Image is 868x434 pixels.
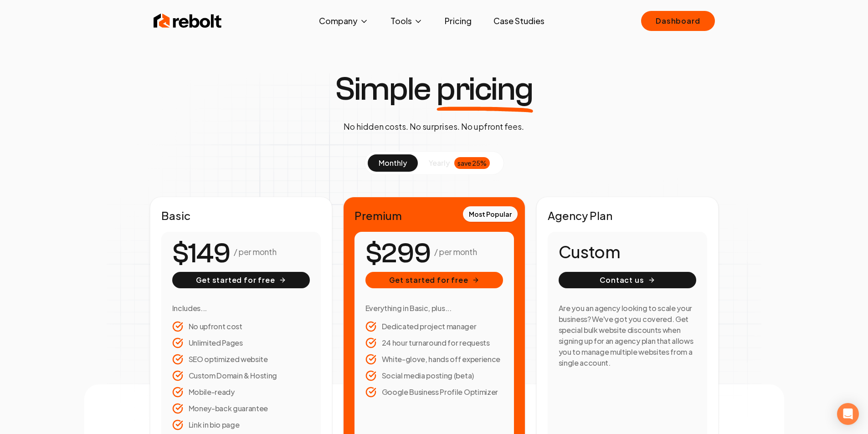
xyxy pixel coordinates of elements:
p: / per month [434,245,477,258]
h2: Agency Plan [548,208,707,223]
li: White-glove, hands off experience [365,354,503,365]
h2: Basic [161,208,321,223]
number-flow-react: $149 [172,233,230,274]
li: Unlimited Pages [172,337,310,348]
li: 24 hour turnaround for requests [365,337,503,348]
number-flow-react: $299 [365,233,431,274]
li: Google Business Profile Optimizer [365,387,503,398]
button: Get started for free [365,272,503,288]
button: Tools [383,12,430,30]
h2: Premium [354,208,514,223]
div: save 25% [454,157,490,169]
h1: Custom [559,243,696,261]
h3: Everything in Basic, plus... [365,303,503,314]
button: Contact us [559,272,696,288]
div: Most Popular [463,206,518,222]
p: / per month [234,245,276,258]
li: SEO optimized website [172,354,310,365]
a: Dashboard [641,11,714,31]
span: yearly [429,158,450,168]
h1: Simple [335,73,533,106]
button: Company [312,12,376,30]
div: Open Intercom Messenger [837,403,859,425]
li: No upfront cost [172,321,310,332]
button: monthly [368,154,418,172]
h3: Are you an agency looking to scale your business? We've got you covered. Get special bulk website... [559,303,696,368]
li: Link in bio page [172,419,310,430]
span: monthly [379,158,407,168]
span: pricing [437,73,533,106]
li: Money-back guarantee [172,403,310,414]
p: No hidden costs. No surprises. No upfront fees. [344,120,524,133]
button: yearlysave 25% [418,154,501,172]
h3: Includes... [172,303,310,314]
a: Case Studies [486,12,552,30]
img: Rebolt Logo [154,12,222,30]
li: Custom Domain & Hosting [172,370,310,381]
li: Mobile-ready [172,387,310,398]
li: Dedicated project manager [365,321,503,332]
a: Pricing [437,12,479,30]
button: Get started for free [172,272,310,288]
li: Social media posting (beta) [365,370,503,381]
